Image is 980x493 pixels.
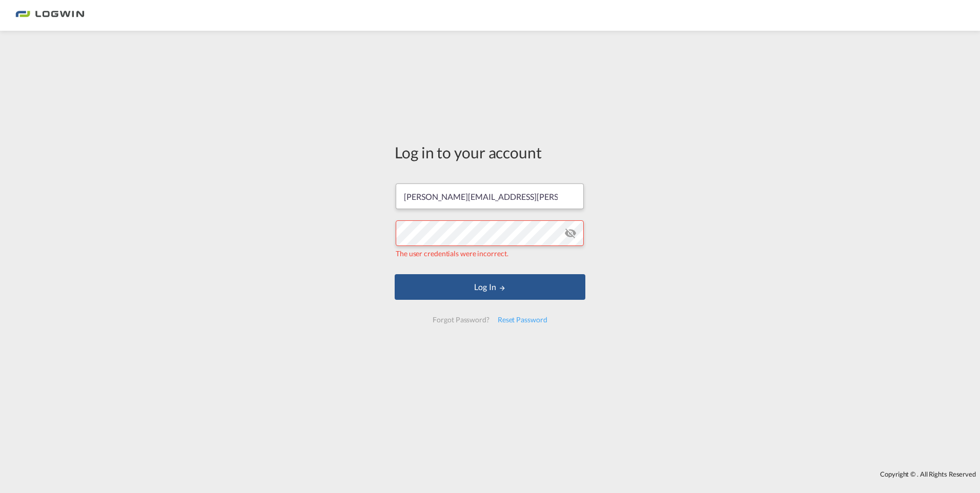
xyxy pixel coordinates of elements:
div: Log in to your account [395,141,585,163]
span: The user credentials were incorrect. [396,249,508,258]
div: Reset Password [494,311,552,329]
div: Forgot Password? [428,311,493,329]
img: bc73a0e0d8c111efacd525e4c8ad7d32.png [15,4,85,27]
md-icon: icon-eye-off [564,227,577,239]
button: LOGIN [395,274,585,300]
input: Enter email/phone number [396,183,584,209]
